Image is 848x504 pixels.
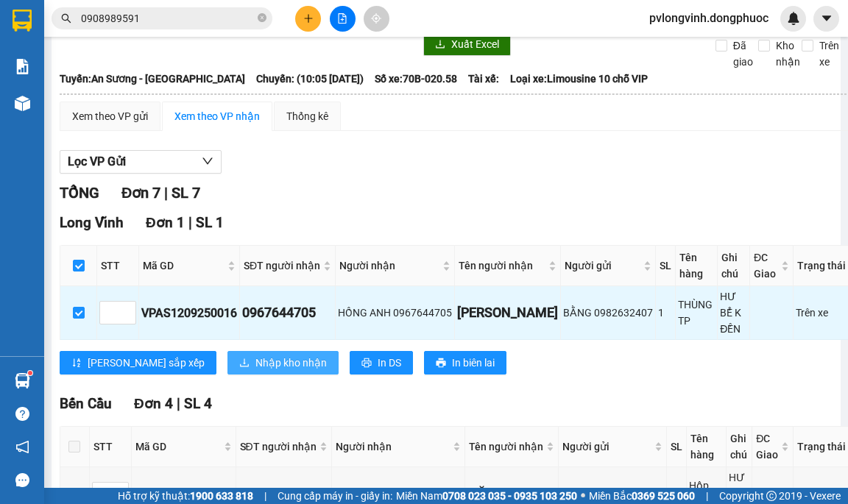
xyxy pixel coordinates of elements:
span: Người gửi [562,439,651,455]
span: Xuất Excel [451,36,499,52]
span: In biên lai [452,355,495,371]
span: Đơn 7 [121,184,160,202]
div: Thống kê [286,108,328,124]
span: ĐC Giao [754,249,778,282]
div: [PERSON_NAME] [457,302,558,323]
th: SL [667,427,687,467]
div: ĐĂNG KHOA 8 [467,483,556,504]
span: printer [436,358,446,369]
span: file-add [337,13,347,24]
th: Ghi chú [718,246,750,286]
span: Miền Nam [396,488,577,504]
img: warehouse-icon [15,373,30,388]
th: Ghi chú [727,427,752,467]
span: Chuyến: (10:05 [DATE]) [256,71,364,87]
button: printerIn DS [350,351,413,375]
span: | [706,488,708,504]
span: Tên người nhận [459,258,545,274]
b: Tuyến: An Sương - [GEOGRAPHIC_DATA] [60,73,245,85]
div: VPAS1209250023 [134,485,233,503]
span: | [264,488,266,504]
img: logo [5,9,71,74]
span: TỔNG [60,184,99,202]
span: | [188,214,192,231]
span: Người nhận [336,439,450,455]
span: Nhập kho nhận [255,355,327,371]
span: Long Vĩnh [60,214,124,231]
span: In ngày: [4,107,90,116]
span: Mã GD [143,258,225,274]
td: 0967644705 [240,286,336,340]
div: THÙNG TP [678,297,715,329]
span: question-circle [15,407,29,421]
th: Tên hàng [676,246,718,286]
button: Lọc VP Gửi [60,150,222,174]
th: SL [656,246,676,286]
span: caret-down [820,12,833,25]
span: Người nhận [339,258,439,274]
span: copyright [766,491,777,501]
span: [PERSON_NAME]: [4,95,153,104]
td: VPAS1209250016 [139,286,240,340]
span: Cung cấp máy in - giấy in: [278,488,392,504]
div: 0788216948 [239,483,329,504]
button: caret-down [813,6,839,32]
span: Bến Cầu [60,395,112,412]
input: Tìm tên, số ĐT hoặc mã đơn [81,10,255,26]
span: Trạng thái [797,439,846,455]
span: Đơn 4 [134,395,173,412]
span: Loại xe: Limousine 10 chỗ VIP [510,71,648,87]
div: VPAS1209250016 [141,304,237,322]
button: file-add [330,6,356,32]
div: HƯ BỂ K ĐỀN [720,288,747,337]
span: ĐC Giao [756,430,778,463]
span: In DS [378,355,401,371]
img: icon-new-feature [787,12,800,25]
span: ⚪️ [581,493,585,499]
span: printer [361,358,372,369]
div: BẰNG 0982632407 [563,305,653,321]
strong: 1900 633 818 [190,490,253,502]
strong: 0369 525 060 [632,490,695,502]
span: Hỗ trợ kỹ thuật: [118,488,253,504]
span: Đơn 1 [146,214,185,231]
div: Xem theo VP nhận [174,108,260,124]
span: 01 Võ Văn Truyện, KP.1, Phường 2 [116,44,202,63]
span: SL 4 [184,395,212,412]
button: printerIn biên lai [424,351,506,375]
span: [PERSON_NAME] sắp xếp [88,355,205,371]
span: download [435,39,445,51]
span: Đã giao [727,38,759,70]
div: Xem theo VP gửi [72,108,148,124]
span: search [61,13,71,24]
span: Kho nhận [770,38,806,70]
span: download [239,358,250,369]
span: Mã GD [135,439,221,455]
span: notification [15,440,29,454]
button: plus [295,6,321,32]
span: Số xe: 70B-020.58 [375,71,457,87]
span: Hotline: 19001152 [116,65,180,74]
span: ----------------------------------------- [40,79,180,91]
span: 08:14:08 [DATE] [32,107,90,116]
span: Bến xe [GEOGRAPHIC_DATA] [116,24,198,42]
span: Trạng thái [797,258,846,274]
span: aim [371,13,381,24]
img: logo-vxr [13,10,32,32]
img: solution-icon [15,59,30,74]
span: Trên xe [813,38,845,70]
div: 0967644705 [242,302,333,323]
span: pvlongvinh.dongphuoc [637,9,780,27]
span: down [202,155,213,167]
span: Miền Bắc [589,488,695,504]
span: SĐT người nhận [244,258,320,274]
span: message [15,473,29,487]
span: plus [303,13,314,24]
span: VPLV1209250001 [74,93,153,104]
span: | [177,395,180,412]
span: SL 1 [196,214,224,231]
span: Lọc VP Gửi [68,152,126,171]
span: Tài xế: [468,71,499,87]
button: aim [364,6,389,32]
div: labo ANZ 0707197001 [561,486,664,502]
